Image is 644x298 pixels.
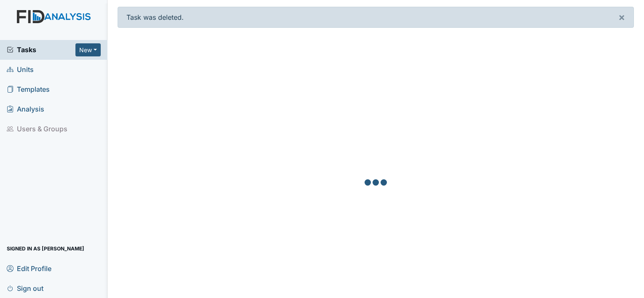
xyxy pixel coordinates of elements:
[7,262,51,275] span: Edit Profile
[7,83,50,96] span: Templates
[7,242,84,255] span: Signed in as [PERSON_NAME]
[7,45,75,55] a: Tasks
[75,43,101,56] button: New
[7,282,43,295] span: Sign out
[7,103,44,116] span: Analysis
[118,7,634,28] div: Task was deleted.
[610,7,633,27] button: ×
[618,11,625,23] span: ×
[7,63,34,76] span: Units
